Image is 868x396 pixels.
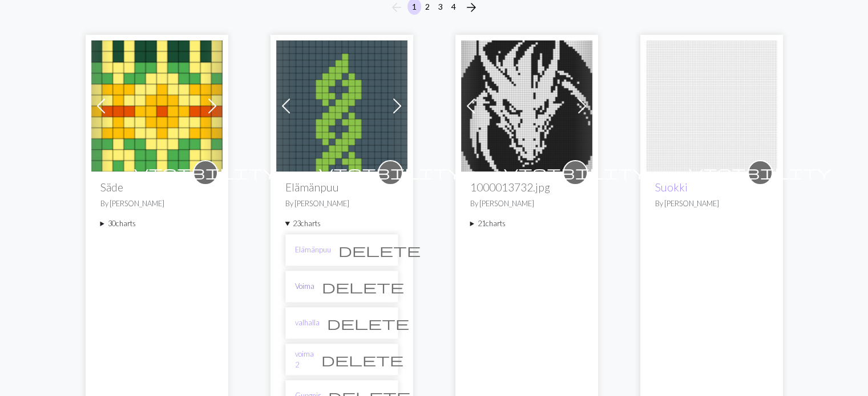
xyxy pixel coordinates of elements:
p: By [PERSON_NAME] [655,198,768,209]
span: visibility [689,164,831,181]
span: delete [321,352,403,368]
a: Suokki [646,99,777,110]
h2: 1000013732.jpg [470,181,583,194]
i: private [504,161,647,184]
i: private [134,161,277,184]
i: Next [465,1,478,14]
img: Elämänpuu [276,40,407,172]
span: delete [322,279,404,295]
h2: Säde [100,181,213,194]
p: By [PERSON_NAME] [470,198,583,209]
p: By [PERSON_NAME] [285,198,398,209]
i: private [319,161,462,184]
span: delete [338,242,421,258]
a: Elämänpuu [276,99,407,110]
a: Voima [295,281,314,292]
button: Delete chart [320,312,417,334]
summary: 30charts [100,218,213,229]
span: visibility [504,164,647,181]
button: Delete chart [314,349,411,370]
h2: Elämänpuu [285,181,398,194]
span: delete [327,315,409,331]
button: Delete chart [314,276,411,297]
span: visibility [319,164,462,181]
a: Elämänpuu [295,244,331,255]
a: valhalla [295,317,320,328]
a: Säde hiha [91,99,223,110]
img: 1000013732.jpg [461,40,592,172]
img: Säde hiha [91,40,223,172]
a: Suokki [655,181,688,194]
img: Suokki [646,40,777,172]
i: private [689,161,831,184]
button: Delete chart [331,239,428,261]
a: voima 2 [295,349,314,370]
summary: 21charts [470,218,583,229]
p: By [PERSON_NAME] [100,198,213,209]
summary: 23charts [285,218,398,229]
a: 1000013732.jpg [461,99,592,110]
span: visibility [134,164,277,181]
